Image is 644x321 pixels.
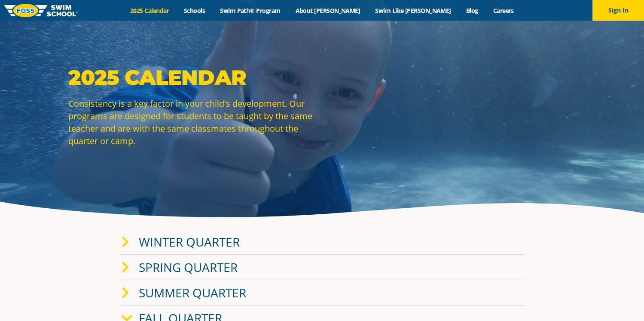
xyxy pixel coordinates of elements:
[458,6,485,15] a: Blog
[213,6,288,15] a: Swim Path® Program
[4,4,78,17] img: FOSS Swim School Logo
[485,6,521,15] a: Careers
[68,65,246,90] strong: 2025 Calendar
[139,234,240,250] a: Winter Quarter
[177,6,213,15] a: Schools
[288,6,368,15] a: About [PERSON_NAME]
[139,284,246,301] a: Summer Quarter
[368,6,459,15] a: Swim Like [PERSON_NAME]
[68,97,317,147] p: Consistency is a key factor in your child's development. Our programs are designed for students t...
[123,6,177,15] a: 2025 Calendar
[139,259,238,275] a: Spring Quarter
